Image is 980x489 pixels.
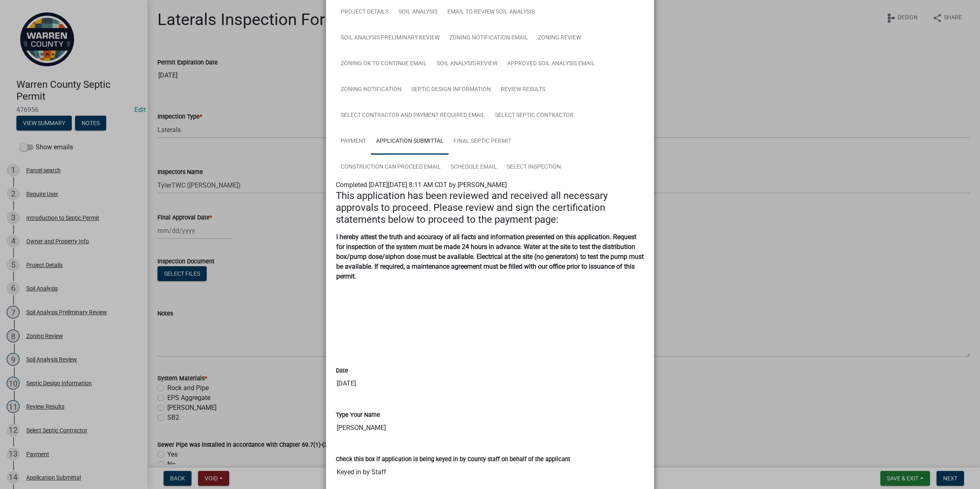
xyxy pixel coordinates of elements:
a: Select Septic Contractor [490,103,579,129]
label: Date [336,368,348,374]
a: Review Results [496,77,550,103]
a: Select Inspection [502,154,566,181]
span: Completed [DATE][DATE] 8:11 AM CDT by [PERSON_NAME] [336,181,507,189]
a: Construction Can Proceed Email [336,154,446,181]
a: Approved Soil Analysis Email [502,51,600,77]
a: Schedule Email [446,154,502,181]
a: Zoning Notification [336,77,406,103]
a: Select Contractor and Payment Required Email [336,103,490,129]
a: Final Septic Permit [449,128,516,155]
h4: This application has been reviewed and received all necessary approvals to proceed. Please review... [336,190,644,225]
a: Zoning Review [533,25,586,51]
a: Zoning Notification Email [444,25,533,51]
label: Check this box if application is being keyed in by County staff on behalf of the applicant [336,457,570,462]
strong: I hereby attest the truth and accuracy of all facts and information presented on this application... [336,233,644,280]
a: Payment [336,128,371,155]
a: Zoning OK to continue Email [336,51,432,77]
a: Soil Analysis Preliminary Review [336,25,444,51]
a: Application Submittal [371,128,449,155]
a: Soil Analysis Review [432,51,502,77]
a: Septic Design Information [406,77,496,103]
label: Type Your Name [336,412,380,418]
